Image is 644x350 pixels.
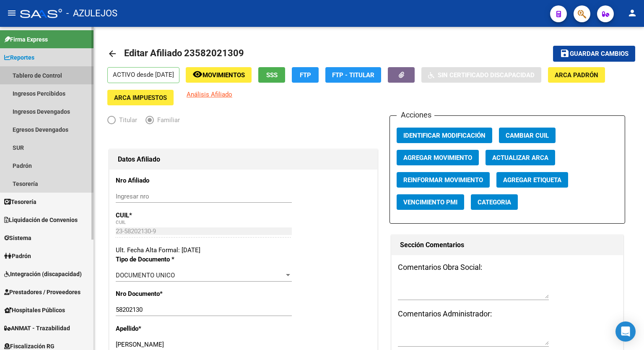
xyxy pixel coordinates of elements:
[627,8,637,18] mat-icon: person
[398,261,617,273] h3: Comentarios Obra Social:
[300,71,311,79] span: FTP
[187,91,232,98] span: Análisis Afiliado
[553,46,635,61] button: Guardar cambios
[332,71,374,79] span: FTP - Titular
[471,194,518,210] button: Categoria
[116,255,192,264] p: Tipo de Documento *
[499,128,556,143] button: Cambiar CUIL
[486,150,555,165] button: Actualizar ARCA
[421,67,541,83] button: Sin Certificado Discapacidad
[116,246,371,255] div: Ult. Fecha Alta Formal: [DATE]
[107,90,174,105] button: ARCA Impuestos
[397,128,492,143] button: Identificar Modificación
[4,53,34,62] span: Reportes
[203,71,245,79] span: Movimientos
[4,306,65,315] span: Hospitales Públicos
[116,272,175,279] span: DOCUMENTO UNICO
[400,238,615,252] h1: Sección Comentarios
[492,154,548,162] span: Actualizar ARCA
[107,67,179,83] p: ACTIVO desde [DATE]
[116,115,137,125] span: Titular
[4,251,31,261] span: Padrón
[397,109,434,121] h3: Acciones
[397,172,490,188] button: Reinformar Movimiento
[4,269,82,279] span: Integración (discapacidad)
[186,67,252,83] button: Movimientos
[192,69,203,79] mat-icon: remove_red_eye
[258,67,285,83] button: SSS
[7,8,17,18] mat-icon: menu
[398,308,617,320] h3: Comentarios Administrador:
[4,324,70,333] span: ANMAT - Trazabilidad
[560,48,570,58] mat-icon: save
[403,154,472,162] span: Agregar Movimiento
[114,94,167,102] span: ARCA Impuestos
[403,199,457,206] span: Vencimiento PMI
[4,197,36,206] span: Tesorería
[397,194,464,210] button: Vencimiento PMI
[496,172,568,188] button: Agregar Etiqueta
[266,71,278,79] span: SSS
[116,211,192,220] p: CUIL
[4,215,78,225] span: Liquidación de Convenios
[503,176,561,184] span: Agregar Etiqueta
[615,321,636,342] div: Open Intercom Messenger
[506,132,549,139] span: Cambiar CUIL
[478,199,511,206] span: Categoria
[116,324,192,333] p: Apellido
[107,118,188,125] mat-radio-group: Elija una opción
[124,48,244,58] span: Editar Afiliado 23582021309
[403,132,486,139] span: Identificar Modificación
[403,176,483,184] span: Reinformar Movimiento
[118,153,369,166] h1: Datos Afiliado
[292,67,319,83] button: FTP
[4,35,48,44] span: Firma Express
[570,50,628,58] span: Guardar cambios
[555,71,598,79] span: ARCA Padrón
[4,233,31,243] span: Sistema
[397,150,479,165] button: Agregar Movimiento
[154,115,180,125] span: Familiar
[116,289,192,298] p: Nro Documento
[107,49,117,59] mat-icon: arrow_back
[325,67,381,83] button: FTP - Titular
[4,287,80,297] span: Prestadores / Proveedores
[438,71,535,79] span: Sin Certificado Discapacidad
[548,67,605,83] button: ARCA Padrón
[116,176,192,185] p: Nro Afiliado
[66,4,117,23] span: - AZULEJOS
